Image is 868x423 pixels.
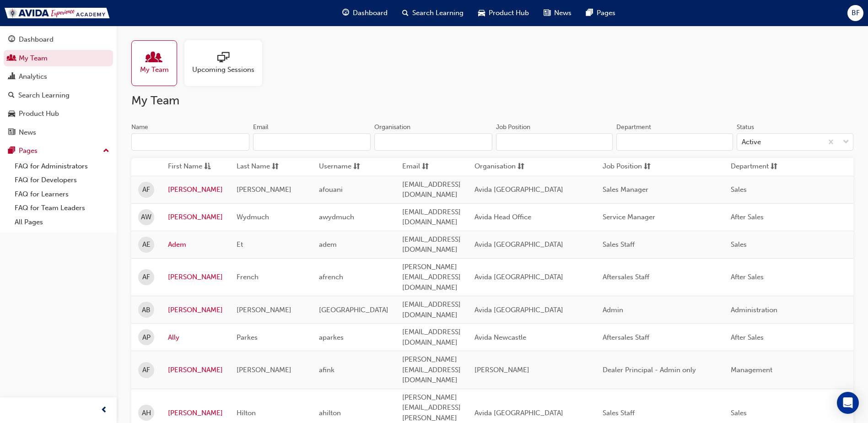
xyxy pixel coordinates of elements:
span: First Name [168,161,202,173]
a: FAQ for Administrators [11,159,113,174]
button: Pages [4,142,113,159]
span: afink [319,366,334,374]
div: Open Intercom Messenger [837,392,859,414]
input: Name [131,133,249,151]
a: FAQ for Team Leaders [11,201,113,215]
span: Et [237,240,243,249]
span: Avida Head Office [474,213,531,221]
span: Avida [GEOGRAPHIC_DATA] [474,273,563,281]
span: Product Hub [489,8,529,18]
input: Organisation [374,133,492,151]
a: My Team [131,40,184,86]
span: search-icon [402,7,409,19]
span: After Sales [731,273,764,281]
span: Aftersales Staff [603,333,649,342]
div: Search Learning [18,90,70,101]
span: sessionType_ONLINE_URL-icon [217,52,229,65]
button: Usernamesorting-icon [319,161,369,173]
span: Aftersales Staff [603,273,649,281]
button: Departmentsorting-icon [731,161,781,173]
button: Emailsorting-icon [402,161,453,173]
span: sorting-icon [353,161,360,173]
span: Sales [731,185,747,194]
span: sorting-icon [771,161,777,173]
a: news-iconNews [536,4,579,22]
span: AW [141,212,151,222]
span: Sales [731,409,747,417]
div: Status [737,123,754,132]
a: FAQ for Developers [11,173,113,187]
div: Name [131,123,148,132]
div: News [19,127,36,138]
span: News [554,8,571,18]
a: [PERSON_NAME] [168,272,223,282]
a: [PERSON_NAME] [168,184,223,195]
span: Last Name [237,161,270,173]
span: Parkes [237,333,258,342]
span: Sales Manager [603,185,648,194]
span: Sales Staff [603,409,635,417]
a: Product Hub [4,105,113,122]
span: people-icon [148,52,160,65]
span: After Sales [731,333,764,342]
span: [PERSON_NAME][EMAIL_ADDRESS][DOMAIN_NAME] [402,263,461,292]
span: Avida [GEOGRAPHIC_DATA] [474,240,563,249]
span: BF [852,8,860,18]
span: [EMAIL_ADDRESS][DOMAIN_NAME] [402,235,461,254]
span: [GEOGRAPHIC_DATA] [319,306,388,314]
span: prev-icon [101,405,108,416]
div: Email [253,123,269,132]
span: news-icon [544,7,550,19]
span: chart-icon [8,73,15,81]
a: Upcoming Sessions [184,40,270,86]
span: AF [142,272,150,282]
button: Organisationsorting-icon [474,161,525,173]
a: Analytics [4,68,113,85]
span: up-icon [103,145,109,157]
input: Email [253,133,371,151]
div: Dashboard [19,34,54,45]
span: [EMAIL_ADDRESS][DOMAIN_NAME] [402,180,461,199]
span: afouani [319,185,343,194]
img: Trak [5,8,110,18]
span: AH [142,408,151,418]
span: Upcoming Sessions [192,65,254,75]
a: My Team [4,50,113,67]
span: Avida [GEOGRAPHIC_DATA] [474,306,563,314]
button: Job Positionsorting-icon [603,161,653,173]
span: Search Learning [412,8,464,18]
span: AE [142,239,151,250]
span: car-icon [8,110,15,118]
span: Service Manager [603,213,655,221]
span: My Team [140,65,169,75]
a: All Pages [11,215,113,229]
span: Department [731,161,769,173]
span: After Sales [731,213,764,221]
span: guage-icon [8,36,15,44]
span: asc-icon [204,161,211,173]
div: Job Position [496,123,530,132]
a: Search Learning [4,87,113,104]
a: pages-iconPages [579,4,623,22]
div: Product Hub [19,108,59,119]
span: sorting-icon [644,161,651,173]
span: Dashboard [353,8,388,18]
a: Adem [168,239,223,250]
button: Last Namesorting-icon [237,161,287,173]
span: Sales Staff [603,240,635,249]
a: Dashboard [4,31,113,48]
a: [PERSON_NAME] [168,305,223,315]
input: Job Position [496,133,613,151]
span: Administration [731,306,777,314]
span: Username [319,161,351,173]
button: BF [847,5,863,21]
span: pages-icon [586,7,593,19]
span: awydmuch [319,213,354,221]
span: [PERSON_NAME] [237,366,291,374]
span: sorting-icon [518,161,524,173]
span: Wydmuch [237,213,269,221]
span: sorting-icon [272,161,279,173]
button: First Nameasc-icon [168,161,218,173]
h2: My Team [131,93,853,108]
